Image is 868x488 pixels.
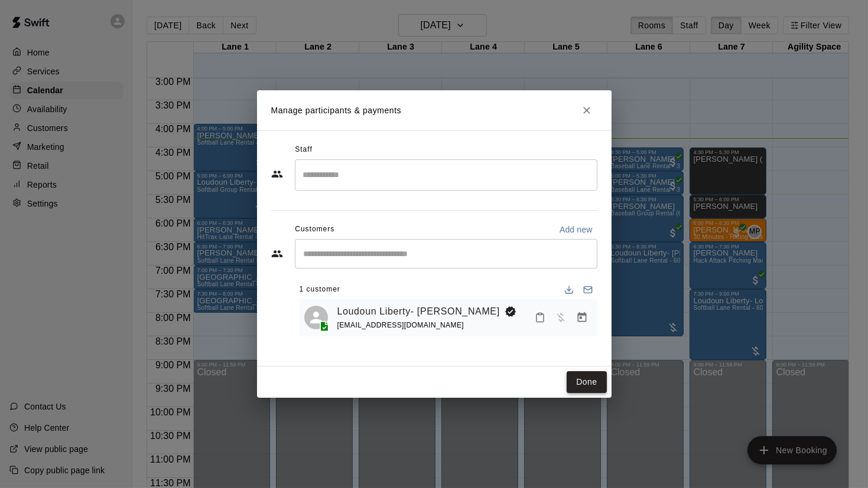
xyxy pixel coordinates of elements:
button: Done [567,371,606,393]
button: Download list [560,280,578,299]
p: Manage participants & payments [271,104,402,117]
span: Customers [295,220,334,239]
div: Loudoun Liberty- Lucci [304,306,328,329]
button: Mark attendance [530,307,550,327]
div: Search staff [295,159,597,191]
p: Add new [560,224,593,235]
svg: Booking Owner [505,306,516,317]
svg: Customers [271,248,283,260]
a: Loudoun Liberty- [PERSON_NAME] [337,304,500,319]
span: Has not paid [550,312,571,322]
button: Email participants [578,280,597,299]
span: Staff [295,140,312,159]
button: Add new [555,220,597,239]
svg: Staff [271,168,283,180]
div: Start typing to search customers... [295,239,597,268]
button: Manage bookings & payment [571,307,593,328]
span: [EMAIL_ADDRESS][DOMAIN_NAME] [337,321,464,329]
span: 1 customer [300,280,340,299]
button: Close [576,100,597,121]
